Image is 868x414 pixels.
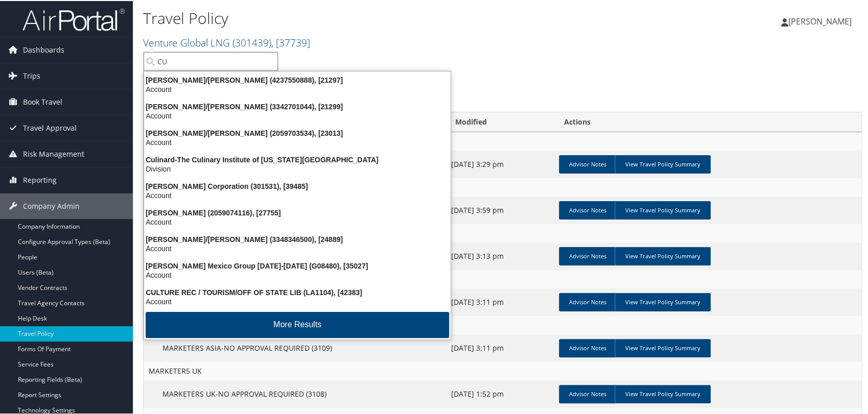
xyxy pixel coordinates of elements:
input: Search Accounts [144,51,278,70]
a: View Travel Policy Summary [615,338,711,356]
div: [PERSON_NAME] Mexico Group [DATE]-[DATE] (G08480), [35027] [138,260,457,270]
span: Company Admin [23,192,80,218]
div: Account [138,296,457,305]
div: Account [138,216,457,226]
td: MARKETERS [144,269,861,287]
span: Dashboards [23,36,64,62]
button: More Results [146,311,449,337]
span: Travel Approval [23,114,77,140]
td: [DATE] 3:29 pm [446,150,555,177]
span: ( 301439 ) [232,35,271,48]
div: Account [138,190,457,199]
img: airportal-logo.png [22,7,125,31]
div: Account [138,137,457,146]
td: MARKETERS ASIA-NO APPROVAL REQUIRED (3109) [144,333,446,361]
div: CULTURE REC / TOURISM/OFF OF STATE LIB (LA1104), [42383] [138,287,457,296]
td: [DATE] 1:52 pm [446,379,555,407]
div: Account [138,110,457,119]
a: [PERSON_NAME] [781,5,862,36]
div: Division [138,163,457,173]
div: Account [138,270,457,279]
a: Advisor Notes [559,200,617,218]
a: Advisor Notes [559,154,617,173]
td: [DATE] 3:11 pm [446,287,555,315]
div: Account [138,243,457,252]
span: Reporting [23,166,57,192]
td: [DATE] 3:11 pm [446,333,555,361]
a: Advisor Notes [559,338,617,356]
td: MARKETERS ASIA [144,315,861,333]
a: Advisor Notes [559,292,617,310]
a: View Travel Policy Summary [615,292,711,310]
span: Book Travel [23,88,62,114]
a: Advisor Notes [559,384,617,402]
a: View Travel Policy Summary [615,154,711,173]
a: Advisor Notes [559,246,617,264]
span: [PERSON_NAME] [788,15,852,26]
div: Account [138,84,457,93]
a: View Travel Policy Summary [615,384,711,402]
span: Trips [23,62,40,88]
h1: Travel Policy [143,7,622,28]
td: MARKETERS UK [144,361,861,379]
td: [DATE] 3:59 pm [446,196,555,223]
a: Venture Global LNG [143,35,310,48]
span: Risk Management [23,140,84,166]
div: [PERSON_NAME]/[PERSON_NAME] (2059703534), [23013] [138,128,457,137]
a: View Travel Policy Summary [615,246,711,264]
div: [PERSON_NAME]/[PERSON_NAME] (3348346500), [24889] [138,234,457,243]
a: View Travel Policy Summary [615,200,711,218]
td: MARKETERS UK-NO APPROVAL REQUIRED (3108) [144,379,446,407]
th: Modified: activate to sort column ascending [446,111,555,131]
div: [PERSON_NAME] (2059074116), [27755] [138,207,457,216]
div: Culinard-The Culinary Institute of [US_STATE][GEOGRAPHIC_DATA] [138,154,457,163]
th: Actions [555,111,861,131]
span: , [ 37739 ] [271,35,310,48]
div: [PERSON_NAME]/[PERSON_NAME] (4237550888), [21297] [138,75,457,84]
td: DEFAULT [144,177,861,196]
td: EVP AND ABOVE [144,223,861,241]
div: [PERSON_NAME]/[PERSON_NAME] (3342701044), [21299] [138,101,457,110]
td: [DATE] 3:13 pm [446,241,555,269]
td: CEO [144,131,861,150]
div: [PERSON_NAME] Corporation (301531), [39485] [138,181,457,190]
